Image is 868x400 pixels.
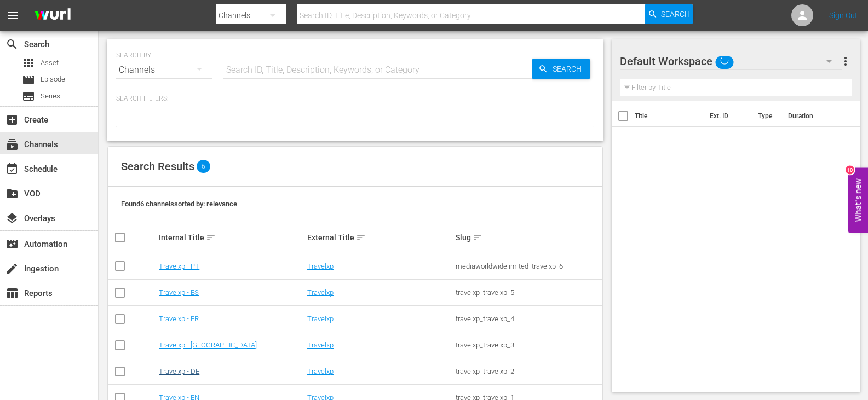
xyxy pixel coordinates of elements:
a: Travelxp [307,341,334,349]
a: Travelxp [307,262,334,270]
span: more_vert [839,55,852,68]
span: VOD [5,187,19,200]
span: menu [7,9,20,22]
a: Travelxp - PT [159,262,199,270]
span: Create [5,113,19,126]
span: sort [356,233,366,242]
a: Travelxp [307,288,334,297]
span: Search [5,38,19,51]
div: Slug [456,231,601,244]
span: Reports [5,287,19,300]
button: Open Feedback Widget [848,167,868,233]
button: more_vert [839,48,852,74]
span: Search Results [121,160,194,173]
div: 10 [846,165,854,174]
a: Travelxp - [GEOGRAPHIC_DATA] [159,341,257,349]
span: 6 [197,160,210,173]
div: Channels [116,55,212,85]
span: Schedule [5,163,19,176]
a: Travelxp - DE [159,367,199,375]
th: Ext. ID [703,101,751,131]
span: Ingestion [5,262,19,275]
span: sort [473,233,482,242]
th: Type [751,101,781,131]
div: travelxp_travelxp_4 [456,315,601,323]
a: Travelxp - FR [159,315,199,323]
a: Sign Out [829,11,858,20]
div: External Title [307,231,452,244]
th: Duration [781,101,847,131]
span: Automation [5,237,19,251]
button: Search [532,59,590,79]
span: Overlays [5,212,19,225]
span: Series [22,90,35,103]
div: mediaworldwidelimited_travelxp_6 [456,262,601,270]
span: sort [206,233,216,242]
img: ans4CAIJ8jUAAAAAAAAAAAAAAAAAAAAAAAAgQb4GAAAAAAAAAAAAAAAAAAAAAAAAJMjXAAAAAAAAAAAAAAAAAAAAAAAAgAT5G... [26,3,79,28]
a: Travelxp [307,367,334,375]
span: Found 6 channels sorted by: relevance [121,200,237,208]
span: Episode [41,74,65,85]
span: Channels [5,138,19,151]
div: travelxp_travelxp_5 [456,288,601,297]
th: Title [635,101,704,131]
span: Search [548,59,590,79]
span: Search [661,4,690,24]
a: Travelxp [307,315,334,323]
span: Asset [22,56,35,69]
div: travelxp_travelxp_3 [456,341,601,349]
div: Default Workspace [620,46,843,77]
p: Search Filters: [116,94,594,103]
button: Search [645,4,693,24]
span: Episode [22,73,35,86]
div: Internal Title [159,231,304,244]
span: Series [41,91,60,102]
a: Travelxp - ES [159,288,199,297]
span: Asset [41,57,59,68]
div: travelxp_travelxp_2 [456,367,601,375]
